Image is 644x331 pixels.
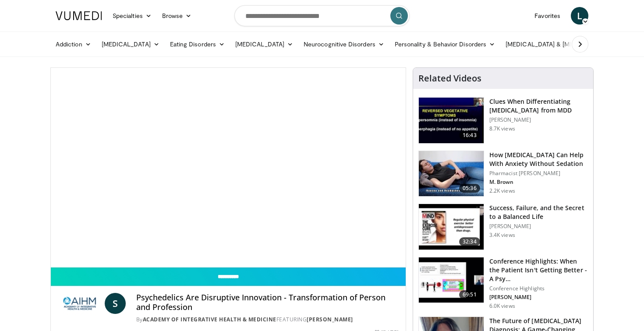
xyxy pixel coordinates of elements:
a: [MEDICAL_DATA] & [MEDICAL_DATA] [500,35,626,53]
h3: How [MEDICAL_DATA] Can Help With Anxiety Without Sedation [489,151,588,168]
a: L [571,7,588,25]
a: [PERSON_NAME] [307,316,353,323]
a: Neurocognitive Disorders [298,35,389,53]
h4: Related Videos [418,73,481,84]
p: 8.7K views [489,125,515,132]
a: [MEDICAL_DATA] [230,35,298,53]
p: [PERSON_NAME] [489,223,588,230]
h3: Success, Failure, and the Secret to a Balanced Life [489,204,588,221]
p: M. Brown [489,179,588,186]
img: a6520382-d332-4ed3-9891-ee688fa49237.150x105_q85_crop-smart_upscale.jpg [419,98,484,143]
span: 05:36 [459,184,480,193]
p: 2.2K views [489,187,515,194]
video-js: Video Player [51,68,406,268]
h3: Conference Highlights: When the Patient Isn't Getting Better - A Psy… [489,257,588,283]
a: Eating Disorders [165,35,230,53]
span: 16:43 [459,131,480,140]
p: [PERSON_NAME] [489,294,588,301]
a: Addiction [50,35,96,53]
a: S [105,293,126,314]
a: 05:36 How [MEDICAL_DATA] Can Help With Anxiety Without Sedation Pharmacist [PERSON_NAME] M. Brown... [418,151,588,197]
a: 16:43 Clues When Differentiating [MEDICAL_DATA] from MDD [PERSON_NAME] 8.7K views [418,97,588,144]
img: 7307c1c9-cd96-462b-8187-bd7a74dc6cb1.150x105_q85_crop-smart_upscale.jpg [419,204,484,250]
a: Specialties [107,7,157,25]
img: 4362ec9e-0993-4580-bfd4-8e18d57e1d49.150x105_q85_crop-smart_upscale.jpg [419,257,484,303]
img: VuMedi Logo [56,11,102,20]
a: 32:34 Success, Failure, and the Secret to a Balanced Life [PERSON_NAME] 3.4K views [418,204,588,250]
h4: Psychedelics Are Disruptive Innovation - Transformation of Person and Profession [136,293,399,312]
a: Academy of Integrative Health & Medicine [143,316,276,323]
input: Search topics, interventions [234,5,410,26]
p: 3.4K views [489,232,515,239]
a: Personality & Behavior Disorders [389,35,500,53]
img: Academy of Integrative Health & Medicine [58,293,101,314]
p: Pharmacist [PERSON_NAME] [489,170,588,177]
a: 69:51 Conference Highlights: When the Patient Isn't Getting Better - A Psy… Conference Highlights... [418,257,588,310]
a: Browse [157,7,197,25]
img: 7bfe4765-2bdb-4a7e-8d24-83e30517bd33.150x105_q85_crop-smart_upscale.jpg [419,151,484,197]
a: Favorites [529,7,566,25]
p: 6.0K views [489,303,515,310]
div: By FEATURING [136,316,399,324]
h3: Clues When Differentiating [MEDICAL_DATA] from MDD [489,97,588,115]
span: 69:51 [459,290,480,299]
span: 32:34 [459,237,480,246]
p: [PERSON_NAME] [489,116,588,123]
a: [MEDICAL_DATA] [96,35,165,53]
p: Conference Highlights [489,285,588,292]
